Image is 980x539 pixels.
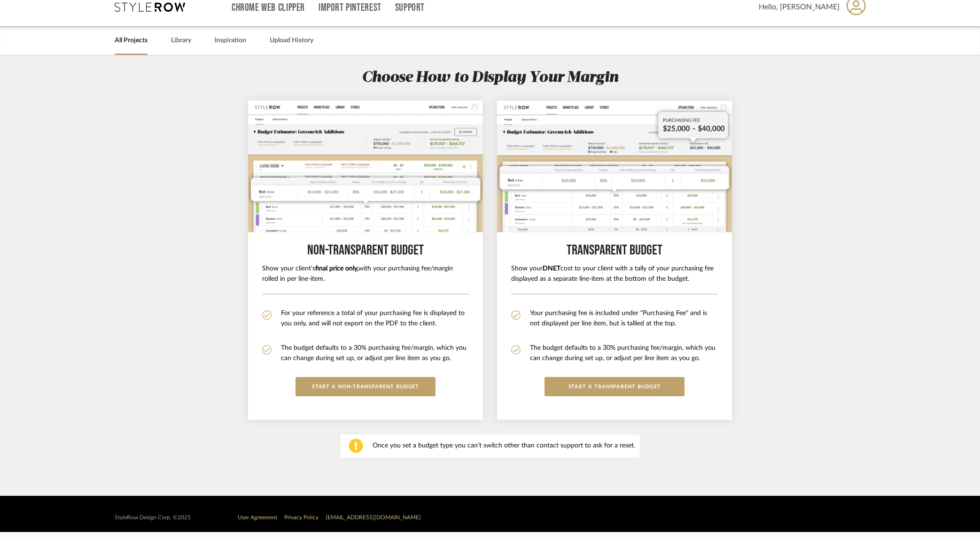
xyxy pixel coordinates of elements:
[171,34,191,47] a: Library
[395,4,425,12] a: Support
[340,434,640,458] div: Once you set a budget type you can’t switch other than contact support to ask for a reset.
[315,265,358,272] b: final price only,
[270,34,313,47] a: Upload History
[262,308,469,329] li: For your reference a total of your purchasing fee is displayed to you only, and will not export o...
[511,308,718,329] li: Your purchasing fee is included under "Purchasing Fee" and is not displayed per line item, but is...
[326,515,421,520] a: [EMAIL_ADDRESS][DOMAIN_NAME]
[284,515,319,520] a: Privacy Policy
[511,343,718,364] li: The budget defaults to a 30% purchasing fee/margin, which you can change during set up, or adjust...
[511,264,718,285] h6: Show your cost to your client with a tally of your purchasing fee displayed as a separate line-it...
[296,377,436,396] button: START A Non-Transparent BUDGET
[262,343,469,364] li: The budget defaults to a 30% purchasing fee/margin, which you can change during set up, or adjust...
[497,100,732,232] img: transparent.png
[544,377,684,396] button: START a Transparent budget
[215,34,246,47] a: Inspiration
[115,514,191,521] div: StyleRow Design Corp. ©2025
[238,515,277,520] a: User Agreement
[262,264,469,285] h6: Show your client’s with your purchasing fee/margin rolled in per line-item.
[262,242,469,259] h5: Non-Transparent BUDGET
[232,4,305,12] a: Chrome Web Clipper
[319,4,381,12] a: Import Pinterest
[759,1,840,13] span: Hello, [PERSON_NAME]
[543,265,560,272] b: DNET
[511,242,718,259] h5: Transparent budget
[248,100,483,232] img: nontransparent.png
[115,34,148,47] a: All Projects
